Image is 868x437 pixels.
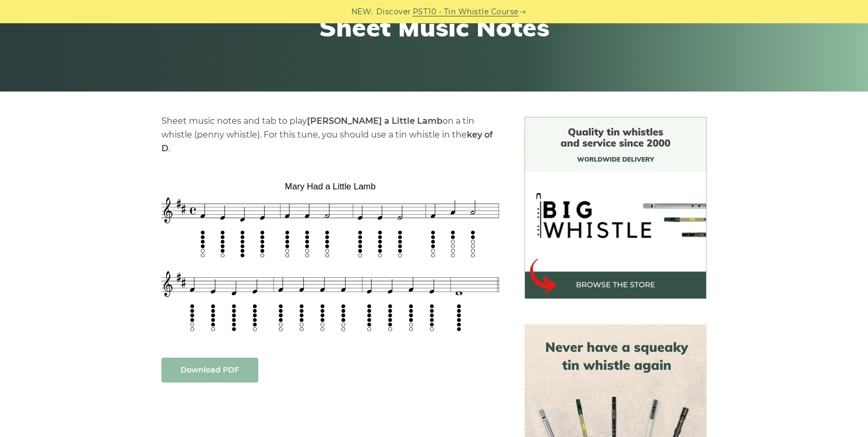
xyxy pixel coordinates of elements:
span: Discover [376,6,411,18]
img: BigWhistle Tin Whistle Store [525,117,707,299]
span: NEW: [351,6,373,18]
img: Mary Had a Little Lamb Tin Whistle Tab & Sheet Music [161,177,499,336]
a: PST10 - Tin Whistle Course [413,6,519,18]
p: Sheet music notes and tab to play on a tin whistle (penny whistle). For this tune, you should use... [161,114,499,156]
strong: [PERSON_NAME] a Little Lamb [307,116,442,126]
a: Download PDF [161,358,258,383]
